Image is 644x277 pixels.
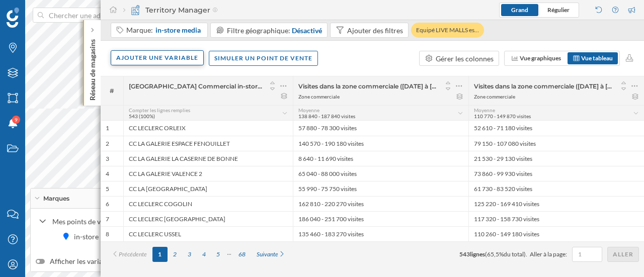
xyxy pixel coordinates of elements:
div: Marque: [126,25,202,35]
div: 125 220 - 169 410 visites [468,196,644,211]
span: Filtre géographique: [227,26,290,35]
span: Régulier [547,6,570,14]
div: CC LA GALERIE LA CASERNE DE BONNE [123,151,293,166]
span: 110 770 - 149 870 visites [474,113,531,119]
div: 117 320 - 158 730 visites [468,211,644,226]
div: in-store media [74,231,124,242]
div: Désactivé [292,25,322,36]
div: 65 040 - 88 000 visites [293,166,468,181]
img: Logo Geoblink [7,8,19,28]
div: 55 990 - 75 750 visites [293,181,468,196]
div: 8 [106,230,109,238]
span: Vue graphiques [520,54,561,62]
div: 135 460 - 183 270 visites [293,226,468,241]
div: CC LA [GEOGRAPHIC_DATA] [123,181,293,196]
div: 4 [106,170,109,178]
span: 543 (100%) [129,113,155,119]
div: 5 [106,185,109,193]
div: 57 880 - 78 300 visites [293,121,468,136]
span: Compter les lignes remplies [129,107,190,113]
p: Réseau de magasins [88,35,98,101]
span: lignes [470,250,485,258]
input: 1 [575,249,599,259]
div: CC LECLERC USSEL [123,226,293,241]
span: Moyenne [298,107,319,113]
div: Equipé LIVE MALLS es… [411,23,484,38]
div: CC LECLERC [GEOGRAPHIC_DATA] [123,211,293,226]
span: Grand [511,6,528,14]
div: Mes points de vente [52,216,162,227]
div: CC LA GALERIE ESPACE FENOUILLET [123,136,293,151]
div: Gérer les colonnes [436,53,494,64]
div: 52 610 - 71 180 visites [468,121,644,136]
div: 110 260 - 149 180 visites [468,226,644,241]
span: ( [485,250,487,258]
span: 543 [459,250,470,258]
div: CC LECLERC COGOLIN [123,196,293,211]
div: 61 730 - 83 520 visites [468,181,644,196]
span: 138 840 - 187 840 visites [298,113,355,119]
span: # [106,86,118,96]
span: 9 [15,115,18,125]
img: territory-manager.svg [130,5,140,15]
div: 140 570 - 190 180 visites [293,136,468,151]
div: 8 640 - 11 690 visites [293,151,468,166]
div: CC LA GALERIE VALENCE 2 [123,166,293,181]
span: Moyenne [474,107,495,113]
div: 2 [106,140,109,148]
span: Aller à la page: [530,250,567,259]
div: 7 [106,215,109,223]
span: Vue tableau [581,54,613,62]
span: in-store media [155,25,201,35]
div: CC LECLERC ORLEIX [123,121,293,136]
div: 79 150 - 107 080 visites [468,136,644,151]
div: 6 [106,200,109,208]
span: [GEOGRAPHIC_DATA] Commercial in-store media [129,82,263,90]
div: Ajouter des filtres [347,25,403,36]
div: 1 [106,124,109,132]
div: Zone commerciale [298,93,340,100]
span: Assistance [16,7,65,16]
div: 186 040 - 251 700 visites [293,211,468,226]
label: Afficher les variables internes lors du survol du marqueur [36,256,229,266]
div: Zone commerciale [474,93,515,100]
div: 21 530 - 29 130 visites [468,151,644,166]
span: 65,5% [487,250,504,258]
span: Visites dans la zone commerciale ([DATE] à [DATE]) [298,82,438,90]
span: Marques [43,194,69,203]
div: 73 860 - 99 930 visites [468,166,644,181]
span: du total). [504,250,527,258]
div: 3 [106,155,109,163]
span: Visites dans la zone commerciale ([DATE] à [DATE]) [474,82,614,90]
div: Territory Manager [123,5,218,15]
div: 162 810 - 220 270 visites [293,196,468,211]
